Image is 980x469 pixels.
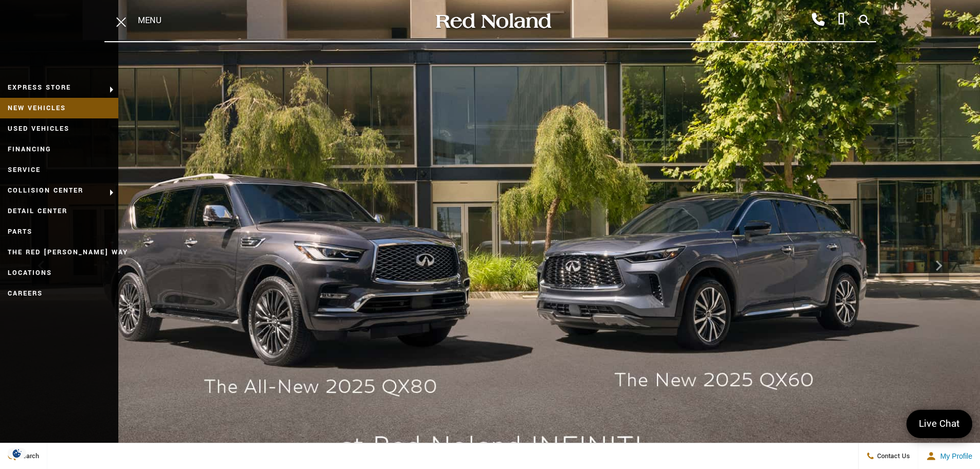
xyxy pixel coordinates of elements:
[5,448,29,459] section: Click to Open Cookie Consent Modal
[936,452,972,460] span: My Profile
[5,448,29,459] img: Opt-Out Icon
[929,250,949,281] div: Next
[875,451,910,461] span: Contact Us
[906,410,972,438] a: Live Chat
[918,443,980,469] button: Open user profile menu
[434,12,552,30] img: Red Noland Auto Group
[914,417,965,431] span: Live Chat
